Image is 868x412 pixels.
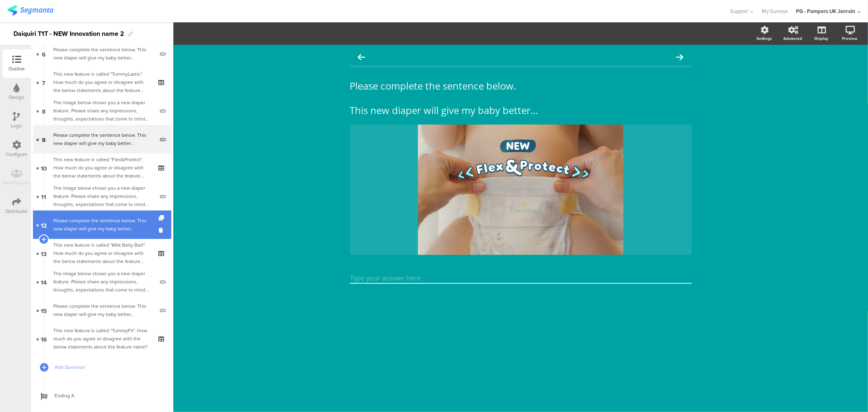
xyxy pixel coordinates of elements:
[33,210,171,239] a: 12 Please complete the sentence below. This new diaper will give my baby better...
[55,363,159,371] span: Add Question
[53,184,154,208] div: The image below shows you a new diaper feature. Please share any impressions, thoughts, expectati...
[6,151,28,158] div: Configure
[53,131,154,147] div: Please complete the sentence below. This new diaper will give my baby better...
[53,217,154,233] div: Please complete the sentence below. This new diaper will give my baby better...
[42,135,46,144] span: 9
[33,96,171,125] a: 8 The image below shows you a new diaper feature. Please share any impressions, thoughts, expecta...
[55,392,159,400] span: Ending A
[33,68,171,96] a: 7 This new feature is called "TummyLastic". How much do you agree or disagree with the below stat...
[53,70,151,94] div: This new feature is called "TummyLastic". How much do you agree or disagree with the below statem...
[350,80,692,92] p: Please complete the sentence below.
[6,208,28,215] div: Distribute
[42,49,46,58] span: 6
[33,324,171,353] a: 16 This new feature is called "TummyFit". How much do you agree or disagree with the below statem...
[41,220,47,229] span: 12
[350,273,692,284] input: Type your answer here
[53,241,151,265] div: This new feature is called "Milk Belly Belt". How much do you agree or disagree with the below st...
[41,277,47,286] span: 14
[53,156,151,180] div: This new feature is called "Flex&Protect". How much do you agree or disagree with the below state...
[42,106,46,115] span: 8
[41,334,47,343] span: 16
[33,182,171,210] a: 11 The image below shows you a new diaper feature. Please share any impressions, thoughts, expect...
[41,163,47,172] span: 10
[418,125,623,255] img: Please complete the sentence below. This new diaper will give my baby better... cover image
[41,306,47,315] span: 15
[756,35,772,42] div: Settings
[9,65,25,72] div: Outline
[42,192,46,201] span: 11
[33,125,171,153] a: 9 Please complete the sentence below. This new diaper will give my baby better...
[842,35,857,42] div: Preview
[783,35,802,42] div: Advanced
[41,249,47,258] span: 13
[159,226,166,234] i: Delete
[11,122,23,129] div: Logic
[33,296,171,324] a: 15 Please complete the sentence below. This new diaper will give my baby better...
[53,99,154,123] div: The image below shows you a new diaper feature. Please share any impressions, thoughts, expectati...
[796,7,855,15] div: PG - Pampers UK Janrain
[42,78,46,87] span: 7
[53,302,154,318] div: Please complete the sentence below. This new diaper will give my baby better...
[814,35,828,42] div: Display
[53,270,154,294] div: The image below shows you a new diaper feature. Please share any impressions, thoughts, expectati...
[33,267,171,296] a: 14 The image below shows you a new diaper feature. Please share any impressions, thoughts, expect...
[350,104,692,116] p: This new diaper will give my baby better...
[9,94,24,101] div: Design
[13,27,124,40] div: Daiquiri T1T - NEW Innovation name 2
[7,5,53,15] img: segmanta logo
[33,153,171,182] a: 10 This new feature is called "Flex&Protect". How much do you agree or disagree with the below st...
[33,39,171,68] a: 6 Please complete the sentence below. This new diaper will give my baby better...
[53,46,154,62] div: Please complete the sentence below. This new diaper will give my baby better...
[33,239,171,267] a: 13 This new feature is called "Milk Belly Belt". How much do you agree or disagree with the below...
[159,215,166,221] i: Duplicate
[33,381,171,410] a: Ending A
[53,327,151,351] div: This new feature is called "TummyFit". How much do you agree or disagree with the below statement...
[730,7,748,15] span: Support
